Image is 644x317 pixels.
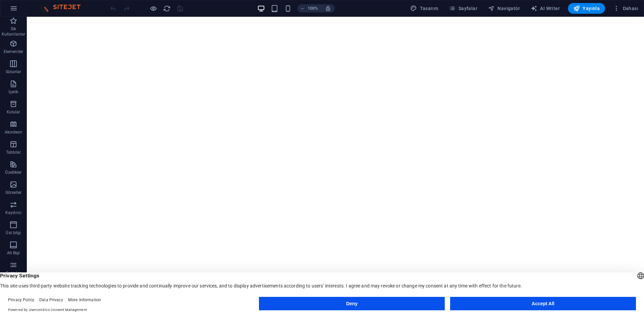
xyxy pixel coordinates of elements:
p: Sütunlar [6,69,21,74]
p: Alt Bigi [7,250,20,256]
button: reload [163,4,171,12]
p: Akordeon [5,129,22,135]
p: Formlar [6,270,21,276]
button: Sayfalar [446,3,480,14]
p: Üst bilgi [6,230,21,235]
button: Yayınla [568,3,605,14]
img: Editor Logo [39,4,89,12]
button: Ön izleme modundan çıkıp düzenlemeye devam etmek için buraya tıklayın [149,4,157,12]
span: Tasarım [410,5,438,12]
p: Özellikler [5,170,21,175]
p: Kutular [7,109,20,115]
span: Sayfalar [449,5,477,12]
h6: 100% [308,4,318,12]
p: Tablolar [6,150,21,155]
button: AI Writer [528,3,562,14]
p: Kaydırıcı [5,210,21,215]
p: İçerik [8,89,18,95]
div: Tasarım (Ctrl+Alt+Y) [408,3,441,14]
i: Sayfayı yeniden yükleyin [163,5,171,12]
button: Tasarım [408,3,441,14]
button: Dahası [610,3,641,14]
button: Navigatör [485,3,523,14]
span: Navigatör [488,5,520,12]
span: Yayınla [573,5,600,12]
p: Elementler [4,49,23,54]
p: Görseller [5,190,21,195]
span: AI Writer [531,5,560,12]
span: Dahası [613,5,638,12]
button: 100% [298,4,321,12]
i: Yeniden boyutlandırmada yakınlaştırma düzeyini seçilen cihaza uyacak şekilde otomatik olarak ayarla. [325,5,331,11]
